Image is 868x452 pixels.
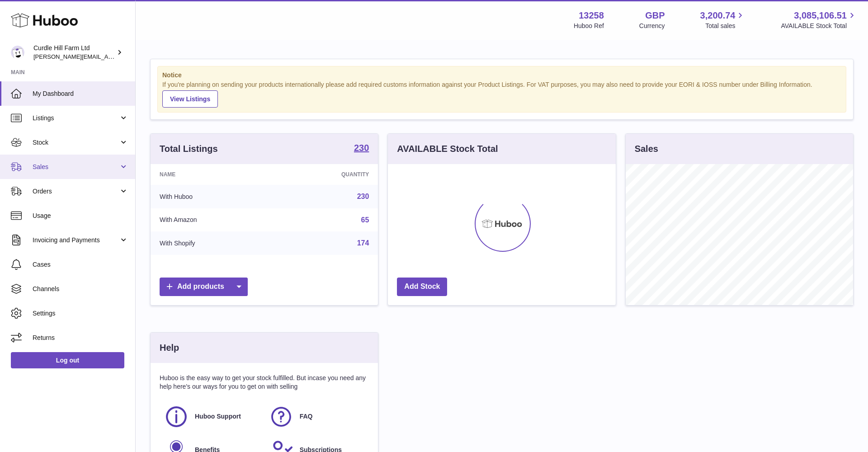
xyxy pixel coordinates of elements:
[275,164,378,185] th: Quantity
[574,22,604,30] div: Huboo Ref
[33,285,128,293] span: Channels
[781,9,857,30] a: 3,085,106.51 AVAILABLE Stock Total
[11,46,24,59] img: miranda@diddlysquatfarmshop.com
[33,309,128,318] span: Settings
[639,22,665,30] div: Currency
[354,143,369,152] strong: 230
[33,236,119,245] span: Invoicing and Payments
[33,334,128,342] span: Returns
[33,212,128,220] span: Usage
[164,405,260,429] a: Huboo Support
[160,342,179,354] h3: Help
[269,405,365,429] a: FAQ
[33,138,119,147] span: Stock
[397,278,447,296] a: Add Stock
[151,164,275,185] th: Name
[162,90,218,108] a: View Listings
[33,260,128,269] span: Cases
[579,9,604,22] strong: 13258
[162,71,841,80] strong: Notice
[160,278,248,296] a: Add products
[700,9,746,30] a: 3,200.74 Total sales
[645,9,665,22] strong: GBP
[162,80,841,108] div: If you're planning on sending your products internationally please add required customs informati...
[397,143,498,155] h3: AVAILABLE Stock Total
[195,412,241,421] span: Huboo Support
[160,374,369,391] p: Huboo is the easy way to get your stock fulfilled. But incase you need any help here's our ways f...
[33,53,181,60] span: [PERSON_NAME][EMAIL_ADDRESS][DOMAIN_NAME]
[33,163,119,171] span: Sales
[357,239,369,247] a: 174
[700,9,736,22] span: 3,200.74
[151,185,275,208] td: With Huboo
[33,89,128,98] span: My Dashboard
[300,412,313,421] span: FAQ
[151,208,275,232] td: With Amazon
[151,231,275,255] td: With Shopify
[33,187,119,196] span: Orders
[33,44,115,61] div: Curdle Hill Farm Ltd
[705,22,745,30] span: Total sales
[357,193,369,200] a: 230
[635,143,658,155] h3: Sales
[11,352,124,368] a: Log out
[781,22,857,30] span: AVAILABLE Stock Total
[160,143,218,155] h3: Total Listings
[354,143,369,154] a: 230
[361,216,369,224] a: 65
[794,9,847,22] span: 3,085,106.51
[33,114,119,122] span: Listings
